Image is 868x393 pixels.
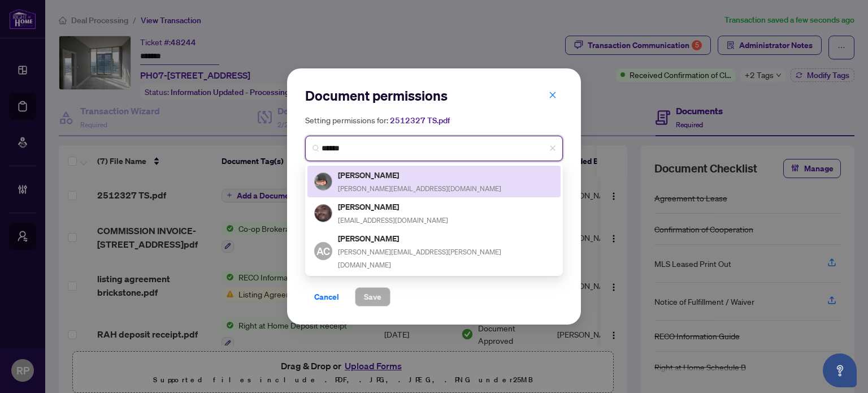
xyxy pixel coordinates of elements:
img: Profile Icon [315,205,332,222]
span: close [549,145,556,152]
span: [PERSON_NAME][EMAIL_ADDRESS][DOMAIN_NAME] [338,184,501,193]
img: Profile Icon [315,173,332,190]
h5: [PERSON_NAME] [338,169,501,182]
button: Save [355,287,390,306]
h5: [PERSON_NAME] [338,200,448,213]
span: [PERSON_NAME][EMAIL_ADDRESS][PERSON_NAME][DOMAIN_NAME] [338,248,501,269]
button: Open asap [823,353,857,387]
button: Cancel [305,287,348,306]
span: Cancel [314,288,339,306]
span: 2512327 TS.pdf [390,115,450,126]
h5: Setting permissions for: [305,114,563,127]
h5: [PERSON_NAME] [338,232,554,245]
span: [EMAIL_ADDRESS][DOMAIN_NAME] [338,216,448,224]
span: AC [316,243,330,259]
h2: Document permissions [305,87,563,105]
span: close [549,91,557,99]
img: search_icon [313,145,319,152]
